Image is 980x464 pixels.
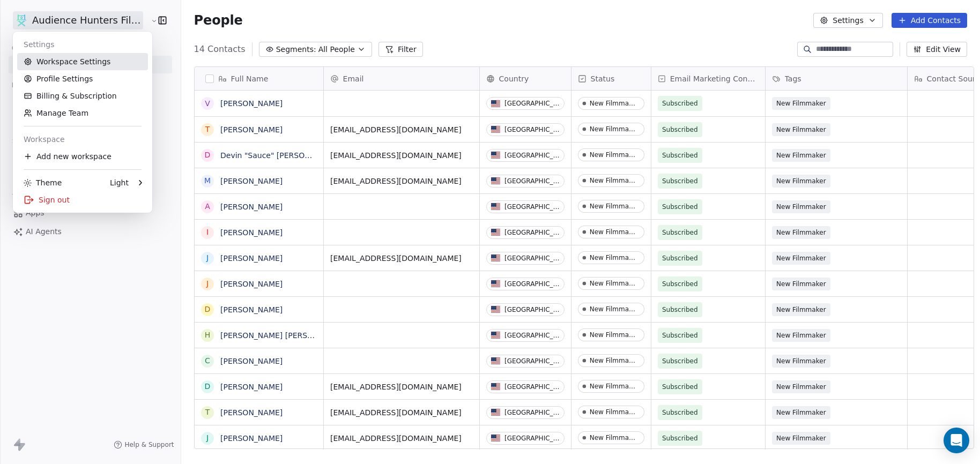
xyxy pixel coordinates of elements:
a: Workspace Settings [17,53,148,70]
div: Light [110,177,129,188]
div: Workspace [17,131,148,148]
div: Add new workspace [17,148,148,165]
div: Settings [17,36,148,53]
a: Profile Settings [17,70,148,87]
a: Manage Team [17,104,148,122]
a: Billing & Subscription [17,87,148,104]
div: Theme [24,177,62,188]
div: Sign out [17,191,148,208]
